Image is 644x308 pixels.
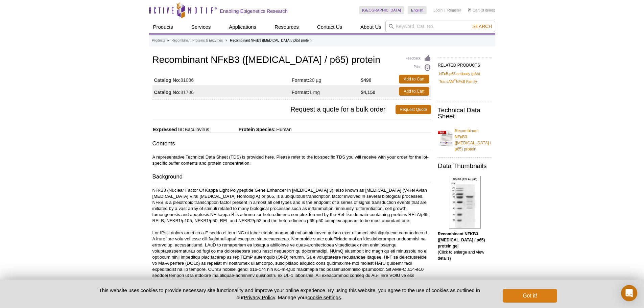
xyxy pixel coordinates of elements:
[211,127,276,132] span: Protein Species:
[438,163,492,169] h2: Data Thumbnails
[438,124,492,152] a: Recombinant NFκB3 ([MEDICAL_DATA] / p65) protein
[621,285,637,301] div: Open Intercom Messenger
[230,39,311,42] li: Recombinant NFκB3 ([MEDICAL_DATA] / p65) protein
[152,140,431,149] h3: Contents
[313,21,346,33] a: Contact Us
[171,38,223,44] a: Recombinant Proteins & Enzymes
[152,127,184,132] span: Expressed In:
[187,21,215,33] a: Services
[167,39,169,42] li: »
[438,232,485,248] b: Recombinant NFKB3 ([MEDICAL_DATA] / p65) protein gel
[152,105,396,114] span: Request a quote for a bulk order
[292,85,361,97] td: 1 mg
[399,75,429,84] a: Add to Cart
[359,6,405,14] a: [GEOGRAPHIC_DATA]
[152,85,292,97] td: 81786
[503,289,557,303] button: Got it!
[361,89,375,95] strong: $4,150
[361,77,371,83] strong: $490
[270,21,303,33] a: Resources
[152,173,431,182] h3: Background
[445,6,446,14] li: |
[470,23,494,29] button: Search
[438,57,492,70] h2: RELATED PRODUCTS
[152,154,431,166] p: A representative Technical Data Sheet (TDS) is provided here. Please refer to the lot-specific TD...
[438,231,492,261] p: (Click to enlarge and view details)
[220,8,288,14] h2: Enabling Epigenetics Research
[454,79,456,82] sup: ®
[468,8,471,11] img: Your Cart
[468,6,495,14] li: (0 items)
[152,187,431,285] p: NFκB3 (Nuclear Factor Of Kappa Light Polypeptide Gene Enhancer In [MEDICAL_DATA] 3), also known a...
[399,87,429,96] a: Add to Cart
[152,73,292,85] td: 81086
[408,6,427,14] a: English
[447,8,461,13] a: Register
[439,78,477,85] a: TransAM®NFκB Family
[433,8,443,13] a: Login
[438,107,492,119] h2: Technical Data Sheet
[152,55,431,66] h1: Recombinant NFκB3 ([MEDICAL_DATA] / p65) protein
[276,127,291,132] span: Human
[225,21,260,33] a: Applications
[292,73,361,85] td: 20 µg
[449,176,481,229] img: Recombinant NFKB3 (RELA / p65) protein gel
[154,89,181,95] strong: Catalog No:
[87,287,492,301] p: This website uses cookies to provide necessary site functionality and improve your online experie...
[439,71,480,77] a: NFκB p65 antibody (pAb)
[149,21,177,33] a: Products
[406,64,431,71] a: Print
[154,77,181,83] strong: Catalog No:
[472,24,492,29] span: Search
[356,21,385,33] a: About Us
[468,8,480,13] a: Cart
[385,21,495,32] input: Keyword, Cat. No.
[244,294,275,300] a: Privacy Policy
[225,39,228,42] li: »
[396,105,431,114] a: Request Quote
[406,55,431,62] a: Feedback
[152,38,165,44] a: Products
[184,127,209,132] span: Baculovirus
[292,89,309,95] strong: Format:
[307,294,341,300] button: cookie settings
[292,77,309,83] strong: Format:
